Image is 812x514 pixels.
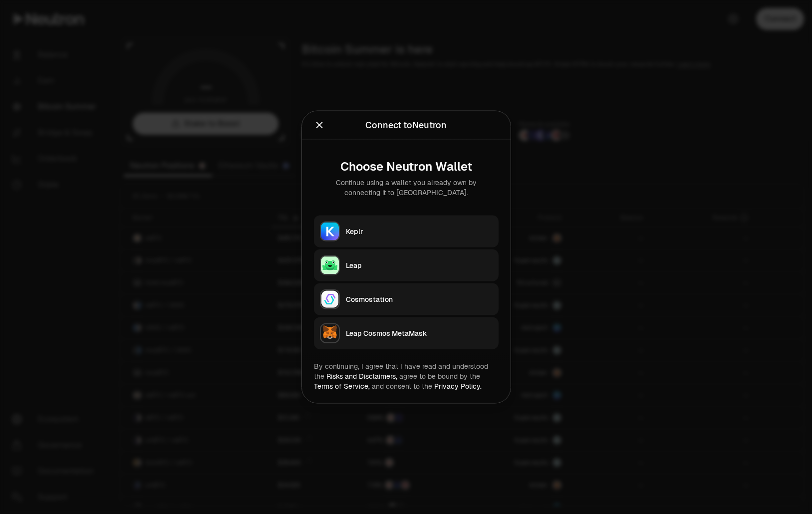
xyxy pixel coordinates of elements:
div: Keplr [346,227,493,237]
div: Connect to Neutron [365,118,447,132]
button: CosmostationCosmostation [314,283,499,315]
a: Risks and Disclaimers, [326,372,397,381]
img: Cosmostation [321,290,339,308]
img: Leap [321,257,339,274]
img: Leap Cosmos MetaMask [321,324,339,342]
div: Choose Neutron Wallet [322,160,491,174]
div: Leap [346,260,493,270]
div: Cosmostation [346,294,493,304]
button: LeapLeap [314,250,499,281]
a: Terms of Service, [314,382,370,391]
button: Leap Cosmos MetaMaskLeap Cosmos MetaMask [314,317,499,349]
div: By continuing, I agree that I have read and understood the agree to be bound by the and consent t... [314,361,499,391]
div: Continue using a wallet you already own by connecting it to [GEOGRAPHIC_DATA]. [322,178,491,198]
img: Keplr [321,223,339,241]
a: Privacy Policy. [434,382,482,391]
div: Leap Cosmos MetaMask [346,328,493,338]
button: KeplrKeplr [314,216,499,248]
button: Close [314,118,325,132]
